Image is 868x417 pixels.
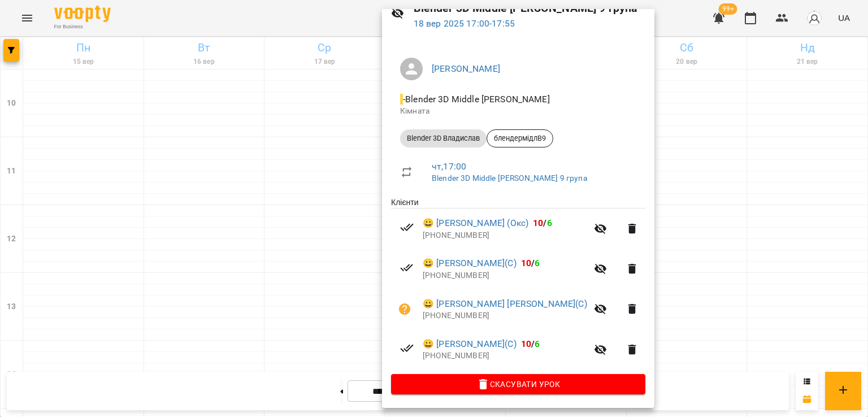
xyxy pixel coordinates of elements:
[535,338,540,349] span: 6
[400,133,487,144] span: Blender 3D Владислав
[400,220,414,234] svg: Візит сплачено
[423,270,587,281] p: [PHONE_NUMBER]
[547,218,552,228] span: 6
[432,161,466,172] a: чт , 17:00
[521,258,531,268] span: 10
[391,374,645,394] button: Скасувати Урок
[423,337,517,351] a: 😀 [PERSON_NAME](С)
[423,216,528,230] a: 😀 [PERSON_NAME] (Окс)
[391,197,645,374] ul: Клієнти
[423,230,587,241] p: [PHONE_NUMBER]
[432,173,587,183] a: Blender 3D Middle [PERSON_NAME] 9 група
[423,257,517,270] a: 😀 [PERSON_NAME](С)
[487,133,553,144] span: блендермідлВ9
[400,341,414,355] svg: Візит сплачено
[391,296,418,323] button: Візит ще не сплачено. Додати оплату?
[432,63,500,74] a: [PERSON_NAME]
[423,350,587,362] p: [PHONE_NUMBER]
[400,261,414,275] svg: Візит сплачено
[423,310,587,322] p: [PHONE_NUMBER]
[521,258,540,268] b: /
[535,258,540,268] span: 6
[533,218,543,228] span: 10
[400,94,552,105] span: - Blender 3D Middle [PERSON_NAME]
[533,218,552,228] b: /
[400,377,636,391] span: Скасувати Урок
[521,338,531,349] span: 10
[423,297,587,311] a: 😀 [PERSON_NAME] [PERSON_NAME](С)
[521,338,540,349] b: /
[414,18,515,29] a: 18 вер 2025 17:00-17:55
[400,106,636,117] p: Кімната
[487,129,553,147] div: блендермідлВ9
